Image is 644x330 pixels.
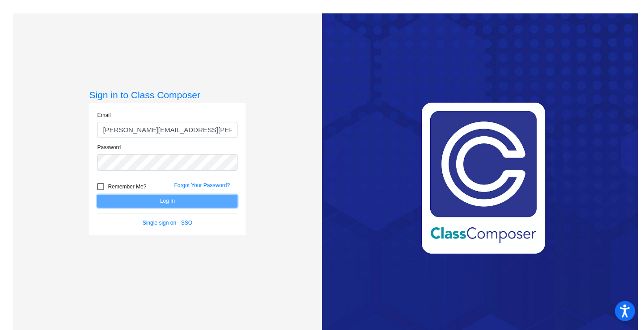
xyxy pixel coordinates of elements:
span: Remember Me? [108,181,146,192]
label: Password [97,143,121,151]
button: Log In [97,195,237,208]
h3: Sign in to Class Composer [89,89,246,100]
a: Forgot Your Password? [174,182,230,188]
a: Single sign on - SSO [143,220,192,226]
label: Email [97,111,110,119]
